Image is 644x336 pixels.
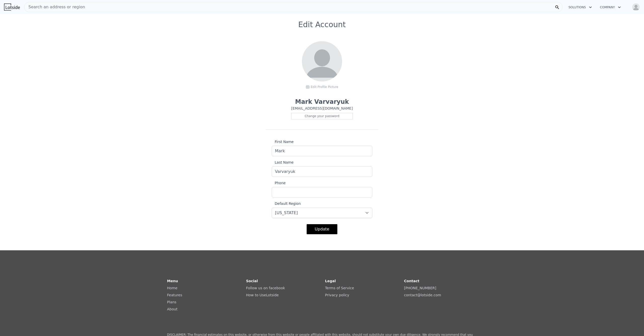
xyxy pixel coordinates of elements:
[404,286,436,290] a: [PHONE_NUMBER]
[272,202,301,206] span: Default Region
[565,3,596,12] button: Solutions
[272,181,286,185] span: Phone
[291,106,353,111] p: [EMAIL_ADDRESS][DOMAIN_NAME]
[302,83,342,91] div: Edit Profile Picture
[167,293,182,297] a: Features
[325,279,336,283] strong: Legal
[325,293,349,297] a: Privacy policy
[4,4,20,11] img: Lotside
[307,224,337,234] button: Update
[272,166,372,177] input: Last Name
[246,293,279,297] a: How to UseLotside
[167,279,178,283] strong: Menu
[404,293,441,297] a: contact@lotside.com
[272,208,372,218] select: Default Region
[272,187,372,198] input: Phone
[291,98,353,106] p: Mark Varvaryuk
[272,140,294,144] span: First Name
[167,286,177,290] a: Home
[632,3,640,11] img: avatar
[246,279,258,283] strong: Social
[291,113,353,119] div: Change your password
[246,286,285,290] a: Follow us on facebook
[325,286,354,290] a: Terms of Service
[266,20,378,29] h1: Edit Account
[167,300,176,304] a: Plans
[167,307,177,311] a: About
[272,160,294,164] span: Last Name
[24,4,85,10] span: Search an address or region
[272,146,372,156] input: First Name
[596,3,625,12] button: Company
[404,279,419,283] strong: Contact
